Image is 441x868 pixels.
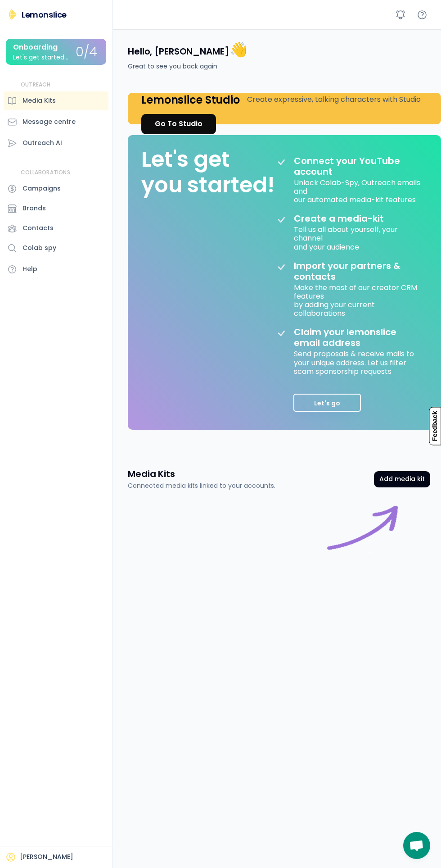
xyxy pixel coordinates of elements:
div: Message centre [22,117,76,127]
div: OUTREACH [21,81,51,89]
div: Help [22,264,37,274]
div: Outreach AI [22,138,62,148]
img: Lemonslice [7,9,18,20]
div: Import your partners & contacts [294,260,421,282]
font: 👋 [229,39,247,59]
div: Connected media kits linked to your accounts. [128,481,275,491]
button: Add media kit [374,471,430,487]
div: Go To Studio [155,118,202,129]
div: Onboarding [13,43,58,51]
div: Great to see you back again [128,62,217,71]
div: Lemonslice [22,9,67,20]
div: Media Kits [22,96,56,105]
div: Let's get started... [13,54,68,61]
div: Send proposals & receive mails to your unique address. Let us filter scam sponsorship requests [294,348,421,376]
button: Let's go [293,394,361,412]
div: Contacts [22,223,54,233]
div: Brands [22,204,46,213]
div: Let's get you started! [141,146,274,198]
div: Claim your lemonslice email address [294,327,421,348]
div: Connect your YouTube account [294,155,421,177]
div: Create expressive, talking characters with Studio [247,94,421,105]
a: Open chat [403,832,430,859]
div: Create a media-kit [294,213,406,224]
h4: Hello, [PERSON_NAME] [128,40,247,59]
div: COLLABORATIONS [21,169,70,177]
h3: Media Kits [128,468,175,480]
div: Start here [322,501,403,582]
h4: Lemonslice Studio [141,93,240,107]
div: [PERSON_NAME] [20,853,73,862]
a: Go To Studio [141,114,216,134]
img: connect%20image%20purple.gif [322,501,403,582]
div: Campaigns [22,184,61,193]
div: Colab spy [22,243,56,253]
div: Tell us all about yourself, your channel and your audience [294,224,421,251]
div: 0/4 [76,45,97,59]
div: Make the most of our creator CRM features by adding your current collaborations [294,282,421,318]
div: Unlock Colab-Spy, Outreach emails and our automated media-kit features [294,177,421,205]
